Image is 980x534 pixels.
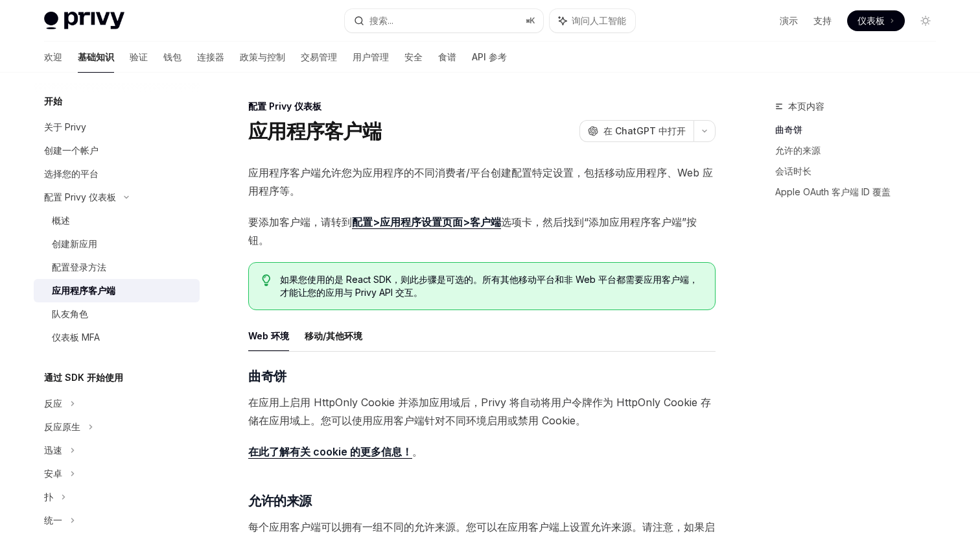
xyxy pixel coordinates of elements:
font: 开始 [44,95,62,106]
a: 关于 Privy [34,115,200,139]
a: 会话时长 [775,161,946,182]
font: 应用程序客户端 [248,119,381,143]
a: 钱包 [163,42,181,73]
font: 配置登录方法 [52,261,106,273]
font: 允许的来源 [775,145,821,156]
font: API 参考 [472,51,507,62]
font: Apple OAuth 客户端 ID 覆盖 [775,186,891,197]
a: 选择您的平台 [34,162,200,186]
a: 仪表板 [847,10,905,31]
button: 切换暗模式 [915,10,936,31]
a: 验证 [130,42,148,73]
button: 询问人工智能 [550,9,635,32]
font: 钱包 [163,51,181,62]
font: 移动/其他环境 [305,330,362,341]
font: 演示 [780,15,798,26]
a: 支持 [813,14,832,27]
font: 统一 [44,515,62,526]
a: 允许的来源 [775,140,946,161]
a: 曲奇饼 [775,119,946,140]
font: 在 ChatGPT 中打开 [603,125,686,136]
font: 搜索... [369,15,393,26]
font: 用户管理 [353,51,389,62]
font: 支持 [813,15,832,26]
a: 创建新应用 [34,232,200,256]
a: 用户管理 [353,42,389,73]
a: 安全 [404,42,423,73]
font: 连接器 [197,51,224,62]
button: 搜索...⌘K [345,9,543,32]
font: 概述 [52,215,70,226]
font: Web 环境 [248,330,289,341]
font: 如果您使用的是 React SDK，则此步骤是可选的。所有其他移动平台和非 Web 平台都需要应用客户端，才能让您的应用与 Privy API 交互。 [280,274,698,298]
a: 演示 [780,14,798,27]
font: 反应原生 [44,421,80,432]
a: 仪表板 MFA [34,326,200,349]
a: 交易管理 [301,42,337,73]
font: 欢迎 [44,51,62,62]
font: 在应用上启用 HttpOnly Cookie 并添加应用域后，Privy 将自动将用户令牌作为 HttpOnly Cookie 存储在应用域上。您可以使用应用客户端针对不同环境启用或禁用 Coo... [248,396,711,427]
font: 食谱 [438,51,456,62]
font: 扑 [44,491,53,502]
a: 连接器 [197,42,224,73]
font: 安全 [404,51,423,62]
font: 创建新应用 [52,238,97,249]
a: 配置>应用程序设置页面>客户端 [352,215,501,229]
font: 交易管理 [301,51,337,62]
font: 反应 [44,398,62,409]
font: 仪表板 [857,15,885,26]
button: 移动/其他环境 [305,321,362,351]
font: 应用程序客户端 [52,285,115,296]
font: 仪表板 MFA [52,332,100,343]
font: 队友角色 [52,308,88,319]
svg: 提示 [262,274,271,286]
font: 要添加客户端，请转到 [248,215,352,228]
font: 。 [412,445,423,458]
font: 配置 Privy 仪表板 [44,191,116,202]
font: 安卓 [44,468,62,479]
font: 通过 SDK 开始使用 [44,372,123,383]
font: 配置>应用程序设置页面>客户端 [352,215,501,228]
font: 曲奇饼 [775,124,802,135]
font: 应用程序客户端允许您为应用程序的不同消费者/平台创建配置特定设置，包括移动应用程序、Web 应用程序等。 [248,166,713,197]
a: 政策与控制 [240,42,285,73]
img: 灯光标志 [44,12,124,30]
a: 概述 [34,209,200,232]
font: 允许的来源 [248,493,312,509]
a: API 参考 [472,42,507,73]
font: 曲奇饼 [248,369,286,384]
font: 关于 Privy [44,121,86,132]
font: 本页内容 [788,101,824,112]
font: ⌘ [526,16,530,25]
button: Web 环境 [248,321,289,351]
a: 创建一个帐户 [34,139,200,162]
font: 会话时长 [775,165,811,176]
font: K [530,16,535,25]
a: 基础知识 [78,42,114,73]
a: 配置登录方法 [34,256,200,279]
font: 基础知识 [78,51,114,62]
font: 询问人工智能 [572,15,626,26]
font: 配置 Privy 仪表板 [248,101,321,112]
font: 选择您的平台 [44,168,99,179]
font: 迅速 [44,444,62,455]
font: 验证 [130,51,148,62]
a: 应用程序客户端 [34,279,200,302]
a: 欢迎 [44,42,62,73]
a: 食谱 [438,42,456,73]
a: 队友角色 [34,302,200,326]
font: 在此了解有关 cookie 的更多信息！ [248,445,412,458]
a: 在此了解有关 cookie 的更多信息！ [248,445,412,459]
button: 在 ChatGPT 中打开 [579,120,694,142]
a: Apple OAuth 客户端 ID 覆盖 [775,182,946,202]
font: 创建一个帐户 [44,145,99,156]
font: 政策与控制 [240,51,285,62]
